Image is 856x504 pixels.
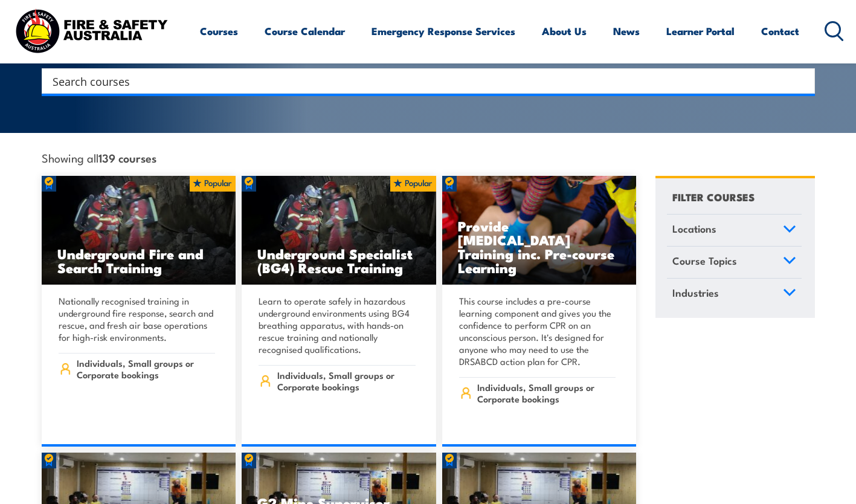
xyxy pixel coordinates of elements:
[53,72,788,90] input: Search input
[761,15,799,47] a: Contact
[459,295,616,367] p: This course includes a pre-course learning component and gives you the confidence to perform CPR ...
[542,15,587,47] a: About Us
[672,221,716,237] span: Locations
[672,285,719,301] span: Industries
[265,15,345,47] a: Course Calendar
[257,247,420,274] h3: Underground Specialist (BG4) Rescue Training
[442,176,637,285] img: Low Voltage Rescue and Provide CPR
[42,151,156,164] span: Showing all
[242,176,436,285] a: Underground Specialist (BG4) Rescue Training
[666,15,735,47] a: Learner Portal
[55,73,791,89] form: Search form
[57,247,220,274] h3: Underground Fire and Search Training
[59,295,216,343] p: Nationally recognised training in underground fire response, search and rescue, and fresh air bas...
[613,15,640,47] a: News
[794,73,811,89] button: Search magnifier button
[98,149,156,166] strong: 139 courses
[372,15,515,47] a: Emergency Response Services
[77,357,215,380] span: Individuals, Small groups or Corporate bookings
[42,50,815,63] h4: SEARCH OVER 120 COURSES
[200,15,238,47] a: Courses
[259,295,416,355] p: Learn to operate safely in hazardous underground environments using BG4 breathing apparatus, with...
[667,247,802,278] a: Course Topics
[667,279,802,310] a: Industries
[667,215,802,246] a: Locations
[42,176,236,285] a: Underground Fire and Search Training
[458,219,621,274] h3: Provide [MEDICAL_DATA] Training inc. Pre-course Learning
[672,253,737,269] span: Course Topics
[242,176,436,285] img: Underground mine rescue
[442,176,637,285] a: Provide [MEDICAL_DATA] Training inc. Pre-course Learning
[42,176,236,285] img: Underground mine rescue
[277,369,416,392] span: Individuals, Small groups or Corporate bookings
[477,381,616,404] span: Individuals, Small groups or Corporate bookings
[672,189,755,205] h4: FILTER COURSES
